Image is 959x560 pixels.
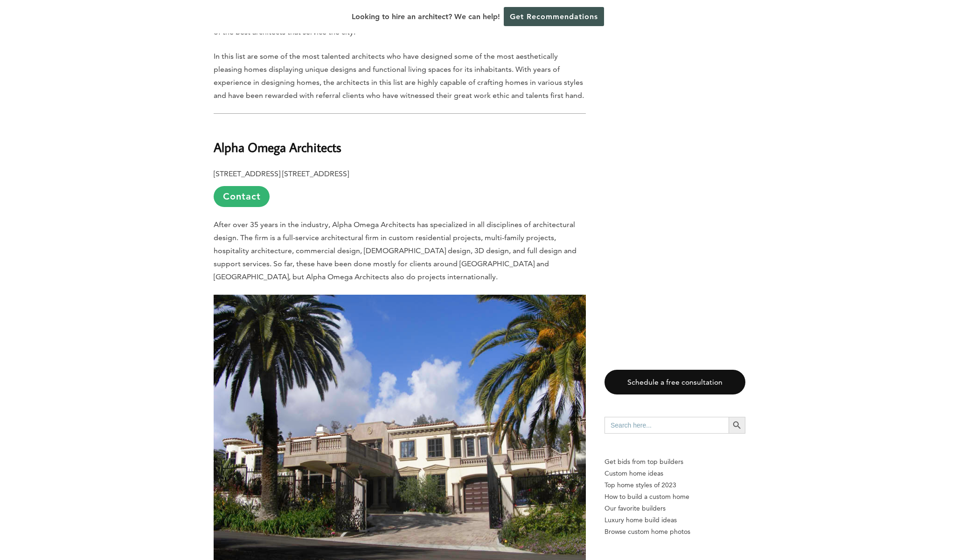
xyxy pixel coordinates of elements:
a: Custom home ideas [605,468,745,479]
svg: Search [732,420,742,430]
a: Get Recommendations [504,7,604,26]
p: After over 35 years in the industry, Alpha Omega Architects has specialized in all disciplines of... [214,218,586,283]
a: Top home styles of 2023 [605,479,745,491]
input: Search here... [605,417,729,434]
p: Get bids from top builders [605,456,745,468]
a: Schedule a free consultation [605,370,745,394]
a: Browse custom home photos [605,526,745,538]
b: Alpha Omega Architects [214,139,341,155]
b: [STREET_ADDRESS] [STREET_ADDRESS] [214,169,349,178]
a: Luxury home build ideas [605,514,745,526]
a: Contact [214,186,270,207]
span: In this list are some of the most talented architects who have designed some of the most aestheti... [214,52,584,100]
a: Our favorite builders [605,503,745,514]
a: How to build a custom home [605,491,745,503]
